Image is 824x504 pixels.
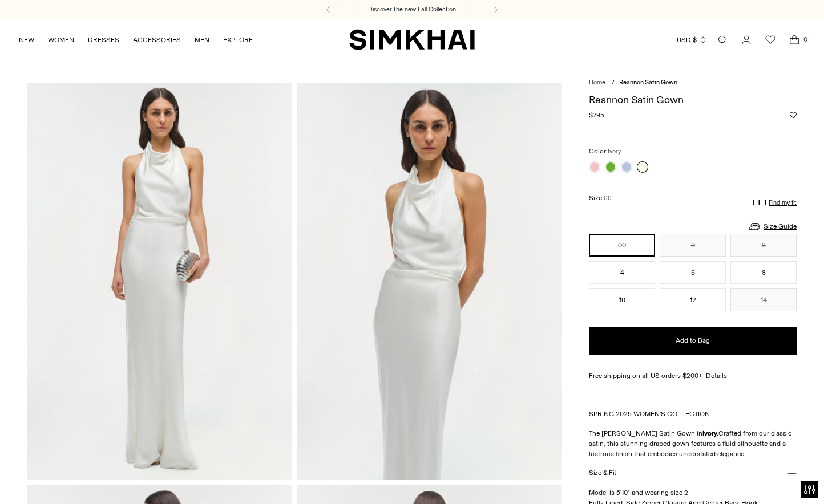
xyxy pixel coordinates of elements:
button: 12 [660,288,726,311]
a: WOMEN [48,27,74,52]
button: Size & Fit [589,459,797,488]
div: / [612,78,615,88]
nav: breadcrumbs [589,78,797,88]
a: Open search modal [711,29,734,51]
button: 2 [730,234,797,257]
p: The [PERSON_NAME] Satin Gown in Crafted from our classic satin, this stunning draped gown feature... [589,428,797,459]
a: Go to the account page [735,29,758,51]
a: Open cart modal [783,29,806,51]
h3: Size & Fit [589,469,616,477]
button: 4 [589,261,655,284]
a: Home [589,79,605,86]
a: DRESSES [88,27,119,52]
a: Details [706,371,727,381]
a: MEN [195,27,209,52]
span: Reannon Satin Gown [619,79,677,86]
label: Size: [589,193,612,204]
button: 00 [589,234,655,257]
img: Reannon Satin Gown [27,83,292,480]
span: Ivory [608,148,621,155]
a: SIMKHAI [349,29,475,51]
strong: Ivory. [702,429,718,437]
button: 14 [730,288,797,311]
button: 0 [660,234,726,257]
a: Discover the new Fall Collection [368,5,456,14]
label: Color: [589,146,621,157]
span: 0 [800,34,810,44]
a: NEW [19,27,34,52]
button: 10 [589,288,655,311]
img: Reannon Satin Gown [297,83,562,480]
a: SPRING 2025 WOMEN'S COLLECTION [589,410,710,418]
button: USD $ [677,27,707,52]
span: Add to Bag [676,336,710,346]
a: Wishlist [759,29,782,51]
a: Size Guide [748,220,797,234]
div: Free shipping on all US orders $200+ [589,371,797,381]
button: Add to Wishlist [790,112,797,119]
button: 6 [660,261,726,284]
a: ACCESSORIES [133,27,181,52]
button: 8 [730,261,797,284]
button: Add to Bag [589,327,797,355]
a: EXPLORE [223,27,253,52]
span: 00 [604,194,612,202]
span: $795 [589,110,604,120]
h1: Reannon Satin Gown [589,95,797,105]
